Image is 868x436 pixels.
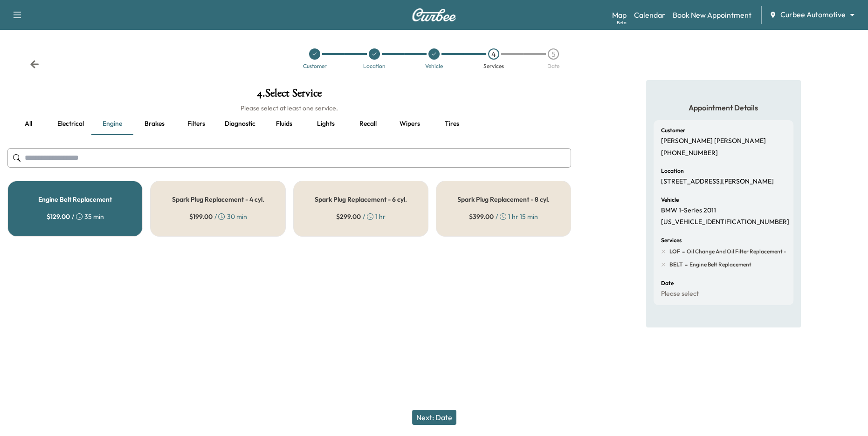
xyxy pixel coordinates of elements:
[38,196,112,203] h5: Engine Belt Replacement
[425,63,443,69] div: Vehicle
[91,113,133,135] button: Engine
[303,63,327,69] div: Customer
[172,196,264,203] h5: Spark Plug Replacement - 4 cyl.
[30,60,39,69] div: Back
[548,48,559,60] div: 5
[669,261,683,268] span: BELT
[189,212,247,221] div: / 30 min
[7,103,571,113] h6: Please select at least one service.
[661,280,674,286] h6: Date
[47,212,104,221] div: / 35 min
[547,63,559,69] div: Date
[780,9,846,20] span: Curbee Automotive
[661,218,789,226] p: [US_VEHICLE_IDENTIFICATION_NUMBER]
[389,113,431,135] button: Wipers
[661,128,685,133] h6: Customer
[661,168,684,174] h6: Location
[469,212,494,221] span: $ 399.00
[7,113,49,135] button: all
[47,212,70,221] span: $ 129.00
[617,19,627,26] div: Beta
[483,63,504,69] div: Services
[315,196,407,203] h5: Spark Plug Replacement - 6 cyl.
[469,212,538,221] div: / 1 hr 15 min
[661,149,718,157] p: [PHONE_NUMBER]
[412,8,456,21] img: Curbee Logo
[661,177,774,186] p: [STREET_ADDRESS][PERSON_NAME]
[263,113,305,135] button: Fluids
[412,410,456,425] button: Next: Date
[305,113,347,135] button: Lights
[363,63,386,69] div: Location
[661,206,716,215] p: BMW 1-Series 2011
[457,196,550,203] h5: Spark Plug Replacement - 8 cyl.
[336,212,361,221] span: $ 299.00
[654,102,793,113] h5: Appointment Details
[634,9,665,20] a: Calendar
[680,247,685,256] span: -
[347,113,389,135] button: Recall
[669,248,680,255] span: LOF
[673,9,751,20] a: Book New Appointment
[217,113,263,135] button: Diagnostic
[7,113,571,135] div: basic tabs example
[661,137,766,145] p: [PERSON_NAME] [PERSON_NAME]
[661,197,679,203] h6: Vehicle
[431,113,473,135] button: Tires
[133,113,175,135] button: Brakes
[661,290,699,298] p: Please select
[683,260,688,269] span: -
[488,48,499,60] div: 4
[612,9,627,20] a: MapBeta
[49,113,91,135] button: Electrical
[688,261,751,268] span: Engine Belt Replacement
[189,212,212,221] span: $ 199.00
[175,113,217,135] button: Filters
[661,238,682,243] h6: Services
[7,88,571,103] h1: 4 . Select Service
[336,212,386,221] div: / 1 hr
[685,248,801,255] span: Oil Change and Oil Filter Replacement - 6 qts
